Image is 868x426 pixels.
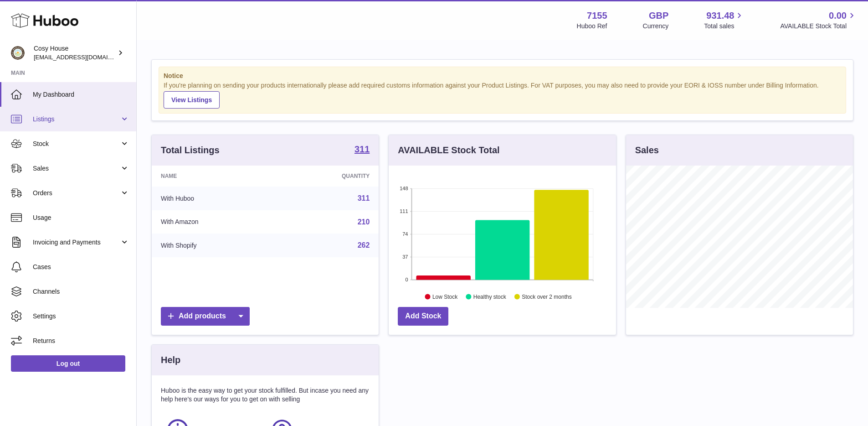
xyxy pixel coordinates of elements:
span: Sales [33,164,120,173]
a: 931.48 Total sales [704,10,745,31]
a: View Listings [164,91,220,109]
span: Channels [33,287,129,296]
div: Cosy House [34,44,116,62]
h3: AVAILABLE Stock Total [398,144,499,156]
strong: GBP [649,10,668,22]
div: Currency [643,22,669,31]
td: With Shopify [152,234,276,257]
span: Cases [33,263,129,271]
span: Listings [33,115,120,124]
a: 311 [358,194,370,202]
span: 0.00 [829,10,847,22]
span: AVAILABLE Stock Total [780,22,857,31]
div: If you're planning on sending your products internationally please add required customs informati... [164,81,841,109]
span: Returns [33,337,129,345]
a: Add Stock [398,307,448,326]
div: Huboo Ref [577,22,607,31]
text: 74 [403,231,408,237]
a: Add products [161,307,250,326]
a: 262 [358,241,370,249]
strong: 311 [354,145,370,154]
a: 210 [358,218,370,226]
th: Quantity [276,166,379,187]
span: Invoicing and Payments [33,238,120,247]
h3: Total Listings [161,144,220,156]
img: info@wholesomegoods.com [11,46,25,60]
span: Total sales [704,22,745,31]
p: Huboo is the easy way to get your stock fulfilled. But incase you need any help here's our ways f... [161,386,370,404]
a: 0.00 AVAILABLE Stock Total [780,10,857,31]
text: Low Stock [432,293,458,300]
td: With Huboo [152,187,276,210]
text: 111 [400,208,408,214]
strong: 7155 [587,10,607,22]
span: Usage [33,213,129,222]
a: Log out [11,355,125,372]
span: 931.48 [706,10,734,22]
h3: Help [161,354,180,366]
text: 37 [403,254,408,260]
h3: Sales [635,144,659,156]
text: 148 [400,186,408,191]
td: With Amazon [152,210,276,234]
span: Orders [33,189,120,197]
text: Healthy stock [473,293,507,300]
span: Settings [33,312,129,321]
a: 311 [354,145,370,156]
strong: Notice [164,72,841,80]
span: My Dashboard [33,90,129,99]
text: 0 [406,277,408,282]
th: Name [152,166,276,187]
span: Stock [33,140,120,148]
span: [EMAIL_ADDRESS][DOMAIN_NAME] [34,53,134,61]
text: Stock over 2 months [522,293,572,300]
